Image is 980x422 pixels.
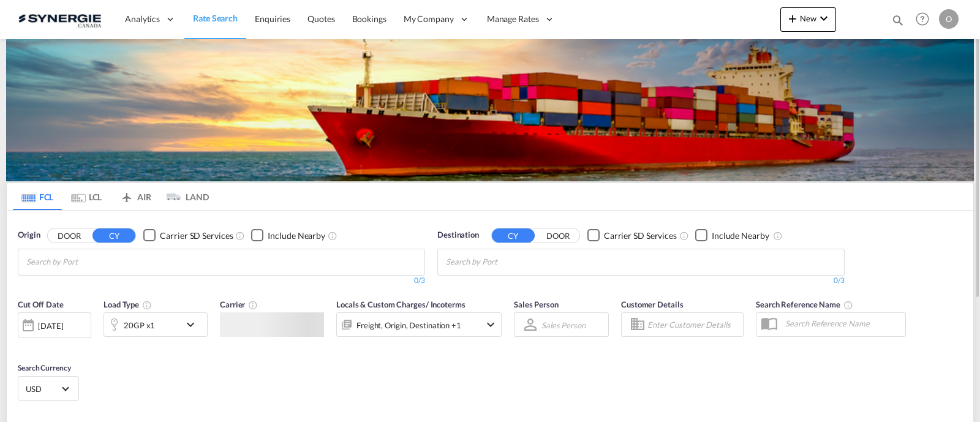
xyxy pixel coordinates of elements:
[336,312,502,337] div: Freight Origin Destination Factory Stuffingicon-chevron-down
[843,300,853,310] md-icon: Your search will be saved by the below given name
[251,229,325,242] md-checkbox: Checkbox No Ink
[220,300,258,309] span: Carrier
[18,337,27,353] md-datepicker: Select
[18,6,101,33] img: 1f56c880d42311ef80fc7dca854c8e59.png
[780,7,836,32] button: icon-plus 400-fgNewicon-chevron-down
[48,228,91,243] button: DOOR
[104,300,152,309] span: Load Type
[24,249,148,272] md-chips-wrap: Chips container with autocompletion. Enter the text area, type text to search, and then use the u...
[540,316,587,334] md-select: Sales Person
[891,13,905,27] md-icon: icon-magnify
[492,228,535,243] button: CY
[307,13,334,24] span: Quotes
[142,300,152,310] md-icon: icon-information-outline
[160,230,233,242] div: Carrier SD Services
[268,230,325,242] div: Include Nearby
[695,229,769,242] md-checkbox: Checkbox No Ink
[18,276,425,286] div: 0/3
[104,312,208,337] div: 20GP x1icon-chevron-down
[912,9,933,29] span: Help
[62,183,111,210] md-tab-item: LCL
[235,231,245,241] md-icon: Unchecked: Search for CY (Container Yard) services for all selected carriers.Checked : Search for...
[444,249,567,272] md-chips-wrap: Chips container with autocompletion. Enter the text area, type text to search, and then use the u...
[18,363,71,372] span: Search Currency
[785,13,831,23] span: New
[328,231,337,241] md-icon: Unchecked: Ignores neighbouring ports when fetching rates.Checked : Includes neighbouring ports w...
[604,230,677,242] div: Carrier SD Services
[779,314,905,333] input: Search Reference Name
[773,231,783,241] md-icon: Unchecked: Ignores neighbouring ports when fetching rates.Checked : Includes neighbouring ports w...
[183,317,204,332] md-icon: icon-chevron-down
[124,317,155,334] div: 20GP x1
[426,300,466,309] span: / Incoterms
[437,229,479,241] span: Destination
[26,252,143,272] input: Chips input.
[92,228,135,243] button: CY
[18,229,40,241] span: Origin
[119,190,134,199] md-icon: icon-airplane
[24,380,72,398] md-select: Select Currency: $ USDUnited States Dollar
[679,231,689,241] md-icon: Unchecked: Search for CY (Container Yard) services for all selected carriers.Checked : Search for...
[143,229,233,242] md-checkbox: Checkbox No Ink
[621,300,683,309] span: Customer Details
[514,300,559,309] span: Sales Person
[647,315,739,334] input: Enter Customer Details
[6,39,974,181] img: LCL+%26+FCL+BACKGROUND.png
[356,317,461,334] div: Freight Origin Destination Factory Stuffing
[404,13,454,25] span: My Company
[18,300,64,309] span: Cut Off Date
[336,300,466,309] span: Locals & Custom Charges
[248,300,258,310] md-icon: The selected Trucker/Carrierwill be displayed in the rate results If the rates are from another f...
[712,230,769,242] div: Include Nearby
[891,13,905,32] div: icon-magnify
[125,13,160,25] span: Analytics
[587,229,677,242] md-checkbox: Checkbox No Ink
[446,252,562,272] input: Chips input.
[939,9,959,29] div: O
[193,13,238,23] span: Rate Search
[437,276,845,286] div: 0/3
[912,9,939,31] div: Help
[537,228,579,243] button: DOOR
[756,300,853,309] span: Search Reference Name
[483,317,498,332] md-icon: icon-chevron-down
[487,13,539,25] span: Manage Rates
[13,183,62,210] md-tab-item: FCL
[785,11,800,26] md-icon: icon-plus 400-fg
[160,183,209,210] md-tab-item: LAND
[13,183,209,210] md-pagination-wrapper: Use the left and right arrow keys to navigate between tabs
[26,383,60,394] span: USD
[111,183,160,210] md-tab-item: AIR
[38,320,63,331] div: [DATE]
[816,11,831,26] md-icon: icon-chevron-down
[18,312,91,338] div: [DATE]
[255,13,290,24] span: Enquiries
[352,13,386,24] span: Bookings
